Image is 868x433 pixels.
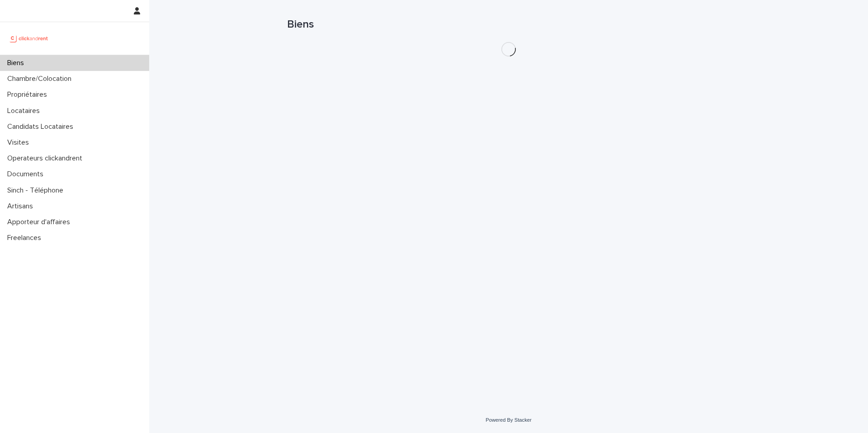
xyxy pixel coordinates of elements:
[4,122,80,131] p: Candidats Locataires
[4,202,40,211] p: Artisans
[4,90,54,99] p: Propriétaires
[4,218,77,226] p: Apporteur d'affaires
[4,170,51,179] p: Documents
[4,154,90,163] p: Operateurs clickandrent
[4,186,71,195] p: Sinch - Téléphone
[486,417,531,423] a: Powered By Stacker
[287,18,730,31] h1: Biens
[4,75,79,83] p: Chambre/Colocation
[4,138,36,147] p: Visites
[4,59,31,67] p: Biens
[7,29,51,47] img: UCB0brd3T0yccxBKYDjQ
[4,107,47,115] p: Locataires
[4,234,48,242] p: Freelances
